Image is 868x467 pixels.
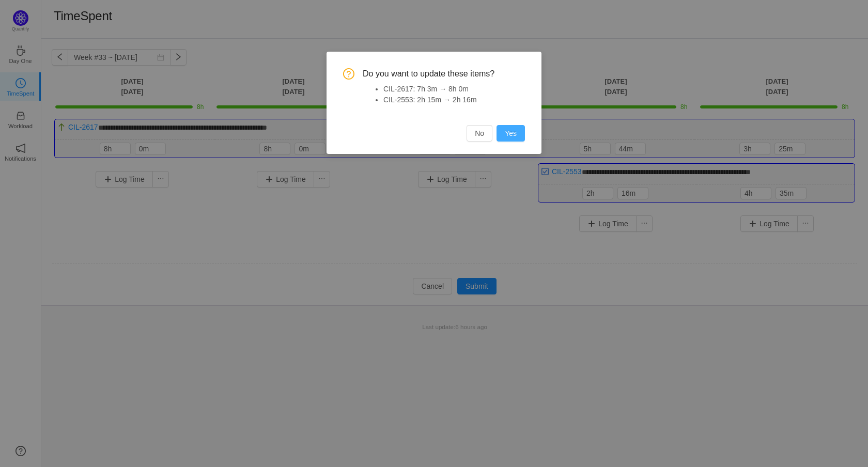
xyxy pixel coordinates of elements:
i: icon: question-circle [343,68,354,80]
li: CIL-2553: 2h 15m → 2h 16m [383,95,525,105]
button: No [467,125,492,142]
span: Do you want to update these items? [363,68,525,80]
li: CIL-2617: 7h 3m → 8h 0m [383,84,525,95]
button: Yes [497,125,525,142]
